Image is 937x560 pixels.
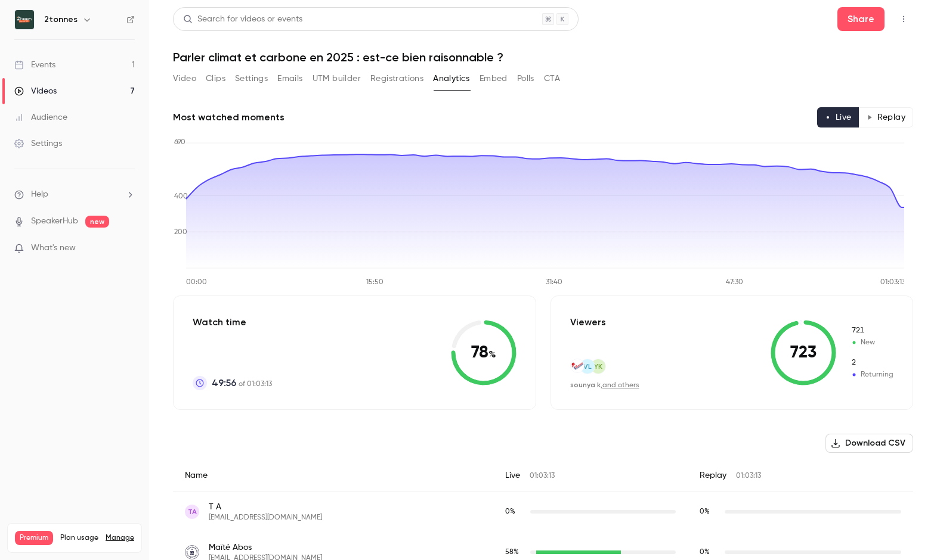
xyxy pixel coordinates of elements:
div: Name [173,460,493,491]
button: Clips [206,69,225,88]
span: Maïté Abos [209,542,322,553]
div: Audience [14,111,67,123]
span: New [851,337,893,348]
div: Settings [14,138,62,150]
div: Live [493,460,688,491]
span: 0 % [700,549,710,556]
img: lesentreprises-sengagent.org [571,359,584,372]
span: Help [31,188,48,201]
div: spamfull@hotmail.fr [173,491,913,533]
span: vl [583,361,592,372]
span: 01:03:13 [530,472,555,480]
button: Download CSV [825,434,913,453]
li: help-dropdown-opener [14,188,135,201]
span: 58 % [505,549,519,556]
div: Events [14,59,55,71]
span: New [851,325,893,336]
img: 2tonnes [15,10,34,29]
img: plasticodyssey.org [185,545,199,559]
tspan: 15:50 [366,279,384,286]
button: Replay [859,107,913,127]
tspan: 690 [174,139,185,146]
span: Premium [15,531,53,545]
button: Live [817,107,859,127]
button: Settings [235,69,268,88]
tspan: 01:03:13 [880,279,905,286]
span: new [85,216,109,228]
tspan: 31:40 [546,279,562,286]
span: TA [188,506,197,517]
span: 0 % [505,508,515,515]
h6: 2tonnes [44,14,78,26]
h2: Most watched moments [173,110,284,125]
a: SpeakerHub [31,215,78,228]
a: Manage [106,533,134,543]
button: Video [173,69,196,88]
button: Analytics [433,69,470,88]
span: Plan usage [60,533,98,543]
button: CTA [544,69,560,88]
span: [EMAIL_ADDRESS][DOMAIN_NAME] [209,513,322,522]
button: Share [837,7,885,31]
div: Replay [688,460,913,491]
p: of 01:03:13 [212,376,272,390]
span: T A [209,501,322,513]
h1: Parler climat et carbone en 2025 : est-ce bien raisonnable ? [173,50,913,64]
tspan: 00:00 [186,279,207,286]
div: Search for videos or events [183,13,302,26]
tspan: 47:30 [726,279,743,286]
span: Replay watch time [700,547,719,558]
span: 01:03:13 [736,472,761,480]
span: Returning [851,357,893,368]
tspan: 400 [174,193,188,200]
span: Live watch time [505,547,524,558]
p: Watch time [193,315,272,329]
span: What's new [31,242,76,254]
button: Polls [517,69,534,88]
span: yk [594,361,602,372]
p: Viewers [570,315,606,329]
span: Returning [851,369,893,380]
a: and others [602,382,639,389]
span: Replay watch time [700,506,719,517]
span: 0 % [700,508,710,515]
div: Videos [14,85,57,97]
span: sounya k [570,381,601,389]
tspan: 200 [174,229,187,236]
button: Embed [480,69,508,88]
div: , [570,380,639,390]
button: UTM builder [313,69,361,88]
span: Live watch time [505,506,524,517]
span: 49:56 [212,376,236,390]
button: Emails [277,69,302,88]
button: Top Bar Actions [894,10,913,29]
iframe: Noticeable Trigger [120,243,135,254]
button: Registrations [370,69,423,88]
